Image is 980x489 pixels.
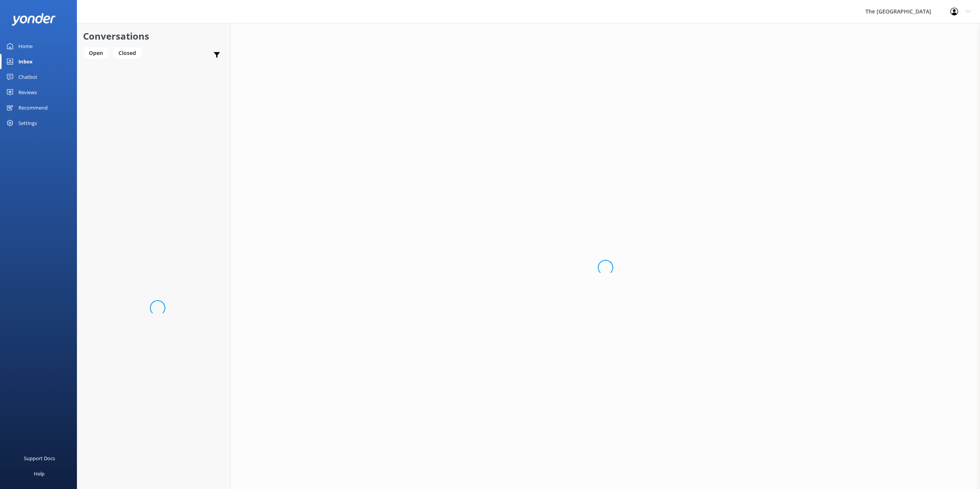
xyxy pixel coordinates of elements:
div: Settings [18,115,37,131]
div: Recommend [18,100,48,115]
h2: Conversations [83,29,225,43]
div: Reviews [18,85,37,100]
img: yonder-white-logo.png [12,13,56,26]
div: Help [34,466,45,481]
div: Home [18,38,33,54]
a: Closed [113,48,146,57]
div: Inbox [18,54,33,69]
div: Closed [113,47,142,59]
a: Open [83,48,113,57]
div: Chatbot [18,69,37,85]
div: Open [83,47,109,59]
div: Support Docs [24,451,55,466]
